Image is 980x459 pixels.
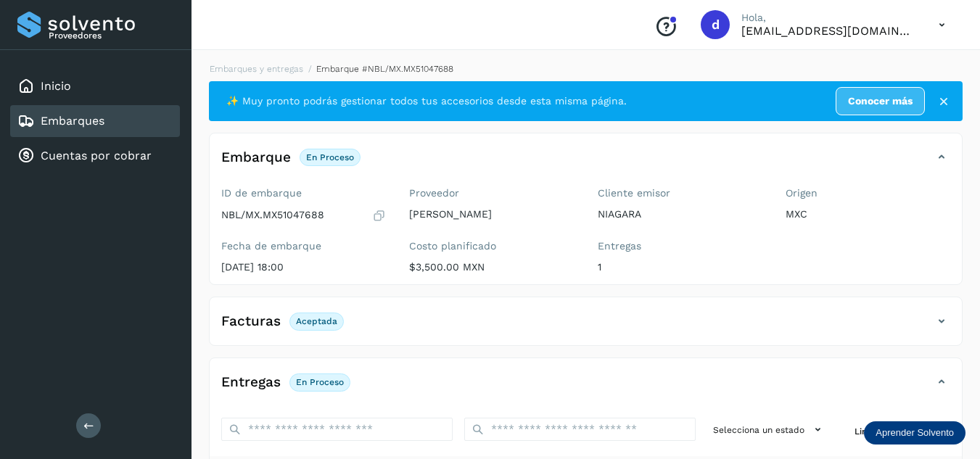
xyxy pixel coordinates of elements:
[306,152,354,162] p: En proceso
[10,70,180,102] div: Inicio
[864,421,965,444] div: Aprender Solvento
[49,30,174,41] p: Proveedores
[409,187,574,199] label: Proveedor
[41,149,152,162] a: Cuentas por cobrar
[210,370,962,406] div: EntregasEn proceso
[409,240,574,252] label: Costo planificado
[226,94,627,109] span: ✨ Muy pronto podrás gestionar todos tus accesorios desde esta misma página.
[41,79,71,93] a: Inicio
[210,64,303,74] a: Embarques y entregas
[876,427,954,439] p: Aprender Solvento
[221,240,386,252] label: Fecha de embarque
[221,149,291,166] h4: Embarque
[296,377,344,387] p: En proceso
[409,261,574,273] p: $3,500.00 MXN
[210,309,962,345] div: FacturasAceptada
[10,105,180,137] div: Embarques
[221,187,386,199] label: ID de embarque
[221,313,281,330] h4: Facturas
[855,425,915,438] span: Limpiar filtros
[598,261,762,273] p: 1
[221,374,281,391] h4: Entregas
[707,418,831,442] button: Selecciona un estado
[221,209,324,221] p: NBL/MX.MX51047688
[316,64,453,74] span: Embarque #NBL/MX.MX51047688
[786,208,950,220] p: MXC
[409,208,574,220] p: [PERSON_NAME]
[843,418,950,444] button: Limpiar filtros
[598,240,762,252] label: Entregas
[741,24,915,38] p: daniel3129@outlook.com
[209,62,963,75] nav: breadcrumb
[786,187,950,199] label: Origen
[221,261,386,273] p: [DATE] 18:00
[10,140,180,172] div: Cuentas por cobrar
[836,87,925,115] a: Conocer más
[741,12,915,24] p: Hola,
[296,316,337,326] p: Aceptada
[41,114,104,128] a: Embarques
[598,187,762,199] label: Cliente emisor
[210,145,962,181] div: EmbarqueEn proceso
[598,208,762,220] p: NIAGARA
